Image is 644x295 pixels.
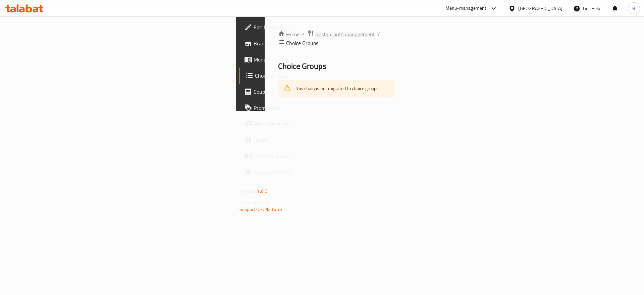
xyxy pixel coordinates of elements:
span: Choice Groups [255,72,338,80]
span: Branches [254,39,338,47]
a: Coverage Report [239,148,344,164]
span: Coupons [254,88,338,96]
span: Get support on: [239,198,270,207]
a: Grocery Checklist [239,164,344,180]
div: Menu-management [445,4,487,12]
a: Upsell [239,132,344,148]
span: Upsell [254,136,338,144]
div: [GEOGRAPHIC_DATA] [518,5,562,12]
a: Menu disclaimer [239,116,344,132]
a: Branches [239,35,344,51]
li: / [378,30,380,38]
a: Promotions [239,100,344,116]
span: Menus [254,55,338,64]
span: Grocery Checklist [254,168,338,176]
span: Version: [239,187,256,196]
span: Coverage Report [254,152,338,160]
a: Choice Groups [239,68,344,84]
a: Coupons [239,84,344,100]
span: Promotions [254,104,338,112]
a: Edit Restaurant [239,19,344,35]
span: Edit Restaurant [254,23,338,31]
span: Restaurants management [315,30,375,38]
span: Menu disclaimer [254,120,338,128]
a: Support.OpsPlatform [239,205,282,214]
a: Menus [239,51,344,68]
span: 1.0.0 [257,187,267,196]
span: R [632,5,635,12]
